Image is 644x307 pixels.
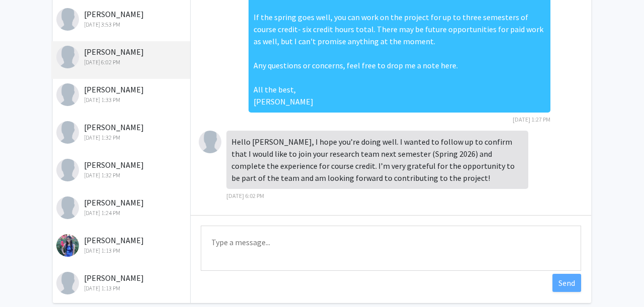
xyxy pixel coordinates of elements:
[56,95,188,105] div: [DATE] 1:33 PM
[56,272,188,293] div: [PERSON_NAME]
[56,8,79,31] img: Daniela Frealy
[56,196,79,219] img: Sophia Dalomba
[56,46,188,67] div: [PERSON_NAME]
[56,196,188,218] div: [PERSON_NAME]
[56,20,188,29] div: [DATE] 3:53 PM
[56,83,79,106] img: Nouran Abdelrahman
[56,83,188,105] div: [PERSON_NAME]
[56,159,79,181] img: Sean Mathias
[56,171,188,180] div: [DATE] 1:32 PM
[513,116,550,123] span: [DATE] 1:27 PM
[56,133,188,142] div: [DATE] 1:32 PM
[552,274,581,292] button: Send
[56,209,188,218] div: [DATE] 1:24 PM
[199,131,221,153] img: Malena Garcia
[56,234,188,255] div: [PERSON_NAME]
[8,262,43,299] iframe: Chat
[56,46,79,68] img: Malena Garcia
[56,234,79,257] img: Mirabel Van Nice
[226,131,528,189] div: Hello [PERSON_NAME], I hope you’re doing well. I wanted to follow up to confirm that I would like...
[56,284,188,293] div: [DATE] 1:13 PM
[56,121,188,142] div: [PERSON_NAME]
[56,272,79,294] img: Emerson Karl
[56,159,188,180] div: [PERSON_NAME]
[56,8,188,29] div: [PERSON_NAME]
[56,58,188,67] div: [DATE] 6:02 PM
[56,121,79,144] img: Priyana Khatri
[56,246,188,255] div: [DATE] 1:13 PM
[201,226,581,271] textarea: Message
[226,192,264,199] span: [DATE] 6:02 PM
